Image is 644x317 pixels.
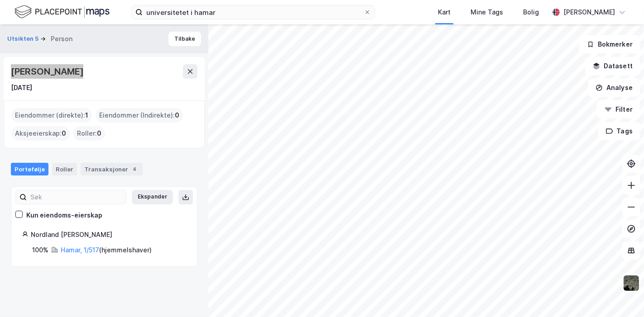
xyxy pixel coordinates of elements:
[11,64,85,79] div: [PERSON_NAME]
[97,128,101,139] span: 0
[588,79,640,97] button: Analyse
[81,163,143,175] div: Transaksjoner
[175,110,179,121] span: 0
[31,229,186,240] div: Nordland [PERSON_NAME]
[130,165,139,174] div: 4
[61,245,152,255] div: ( hjemmelshaver )
[14,4,110,20] img: logo.f888ab2527a4732fd821a326f86c7f29.svg
[563,7,615,18] div: [PERSON_NAME]
[61,246,99,254] a: Hamar, 1/517
[32,245,48,255] div: 100%
[598,122,640,140] button: Tags
[438,7,451,18] div: Kart
[27,190,126,204] input: Søk
[85,110,88,121] span: 1
[585,57,640,75] button: Datasett
[11,108,92,123] div: Eiendommer (direkte) :
[7,34,40,43] button: Utsikten 5
[11,126,70,141] div: Aksjeeierskap :
[96,108,183,123] div: Eiendommer (Indirekte) :
[579,35,640,53] button: Bokmerker
[11,163,48,175] div: Portefølje
[599,274,644,317] iframe: Chat Widget
[597,100,640,118] button: Filter
[11,82,32,93] div: [DATE]
[471,7,503,18] div: Mine Tags
[62,128,66,139] span: 0
[51,33,72,44] div: Person
[132,190,173,204] button: Ekspander
[523,7,539,18] div: Bolig
[52,163,77,175] div: Roller
[143,5,364,19] input: Søk på adresse, matrikkel, gårdeiere, leietakere eller personer
[73,126,105,141] div: Roller :
[599,274,644,317] div: Kontrollprogram for chat
[168,32,201,46] button: Tilbake
[26,210,102,221] div: Kun eiendoms-eierskap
